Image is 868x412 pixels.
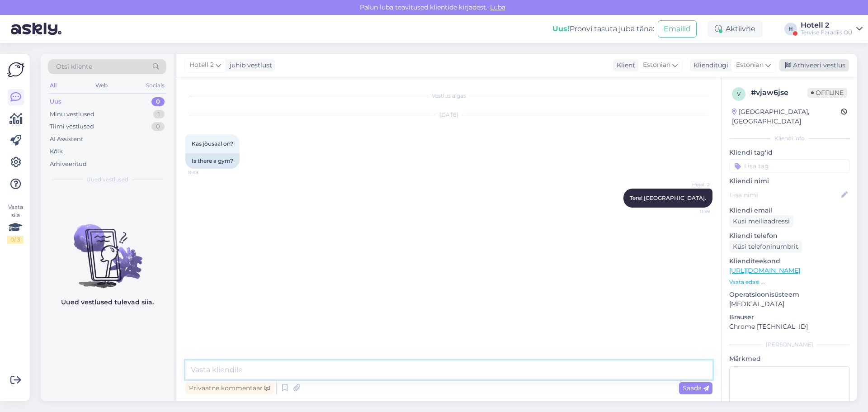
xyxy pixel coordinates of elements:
[737,90,741,97] span: v
[48,80,58,91] div: All
[729,215,793,227] div: Küsi meiliaadressi
[729,241,802,253] div: Küsi telefoninumbrit
[729,278,850,286] p: Vaata edasi ...
[613,61,635,70] div: Klient
[185,153,240,169] div: Is there a gym?
[676,181,710,188] span: Hotell 2
[94,80,109,91] div: Web
[50,110,94,119] div: Minu vestlused
[226,61,272,70] div: juhib vestlust
[630,194,706,201] span: Tere! [GEOGRAPHIC_DATA].
[729,299,850,309] p: [MEDICAL_DATA]
[729,159,850,173] input: Lisa tag
[801,22,863,36] a: Hotell 2Tervise Paradiis OÜ
[7,61,24,78] img: Askly Logo
[729,322,850,331] p: Chrome [TECHNICAL_ID]
[151,97,165,106] div: 0
[807,88,847,98] span: Offline
[50,97,61,106] div: Uus
[185,382,274,394] div: Privaatne kommentaar
[801,22,853,29] div: Hotell 2
[736,60,764,70] span: Estonian
[56,62,92,71] span: Otsi kliente
[683,384,709,392] span: Saada
[189,60,214,70] span: Hotell 2
[658,20,697,38] button: Emailid
[192,140,233,147] span: Kas jõusaal on?
[151,122,165,131] div: 0
[729,231,850,241] p: Kliendi telefon
[153,110,165,119] div: 1
[708,21,763,37] div: Aktiivne
[729,290,850,299] p: Operatsioonisüsteem
[41,208,174,289] img: No chats
[729,206,850,215] p: Kliendi email
[751,87,807,98] div: # vjaw6jse
[729,134,850,142] div: Kliendi info
[61,298,154,307] p: Uued vestlused tulevad siia.
[487,3,508,11] span: Luba
[7,203,24,244] div: Vaata siia
[690,61,728,70] div: Klienditugi
[779,59,849,71] div: Arhiveeri vestlus
[729,256,850,266] p: Klienditeekond
[729,354,850,364] p: Märkmed
[50,147,63,156] div: Kõik
[144,80,166,91] div: Socials
[784,23,797,35] div: H
[188,169,222,176] span: 11:43
[86,175,128,184] span: Uued vestlused
[729,313,850,322] p: Brauser
[7,236,24,244] div: 0 / 3
[552,24,654,34] div: Proovi tasuta juba täna:
[729,176,850,186] p: Kliendi nimi
[729,148,850,157] p: Kliendi tag'id
[50,160,87,169] div: Arhiveeritud
[729,266,800,275] a: [URL][DOMAIN_NAME]
[732,107,841,126] div: [GEOGRAPHIC_DATA], [GEOGRAPHIC_DATA]
[676,208,710,215] span: 11:59
[552,24,570,33] b: Uus!
[729,341,850,349] div: [PERSON_NAME]
[801,29,853,36] div: Tervise Paradiis OÜ
[50,135,83,144] div: AI Assistent
[730,190,840,200] input: Lisa nimi
[185,92,712,100] div: Vestlus algas
[185,111,712,119] div: [DATE]
[643,60,670,70] span: Estonian
[50,122,94,131] div: Tiimi vestlused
